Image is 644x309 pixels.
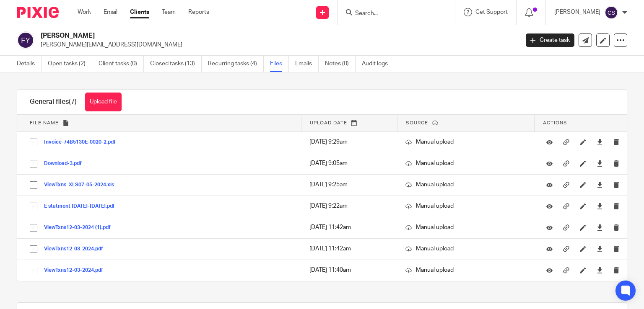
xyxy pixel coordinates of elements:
a: Download [597,138,603,146]
span: Source [406,121,428,125]
a: Audit logs [362,56,394,72]
a: Closed tasks (13) [150,56,202,72]
button: Download-3.pdf [44,161,88,167]
a: Open tasks (2) [48,56,92,72]
a: Clients [130,8,149,16]
a: Email [104,8,117,16]
button: E statment [DATE]-[DATE].pdf [44,203,121,209]
input: Select [26,220,42,236]
p: Manual upload [405,202,526,210]
h2: [PERSON_NAME] [41,31,419,40]
input: Select [26,198,42,214]
p: [DATE] 9:29am [309,138,389,146]
p: [PERSON_NAME][EMAIL_ADDRESS][DOMAIN_NAME] [41,41,513,49]
a: Notes (0) [325,56,356,72]
a: Files [270,56,289,72]
button: Upload file [85,93,122,111]
input: Select [26,134,42,150]
a: Recurring tasks (4) [208,56,264,72]
a: Download [597,223,603,232]
input: Select [26,177,42,193]
a: Work [78,8,91,16]
p: [DATE] 9:25am [309,180,389,189]
p: [DATE] 11:42am [309,223,389,232]
a: Download [597,180,603,189]
input: Select [26,241,42,257]
span: File name [30,121,59,125]
p: Manual upload [405,245,526,253]
button: ViewTxns12-03-2024.pdf [44,246,109,252]
p: [DATE] 11:42am [309,245,389,253]
a: Client tasks (0) [99,56,144,72]
p: [DATE] 9:22am [309,202,389,210]
input: Select [26,156,42,172]
a: Create task [526,33,574,47]
span: Actions [543,121,567,125]
span: Get Support [475,9,508,15]
span: (7) [69,98,77,105]
a: Download [597,202,603,210]
img: svg%3E [17,31,34,49]
input: Select [26,263,42,278]
img: svg%3E [605,6,618,19]
p: [DATE] 11:40am [309,266,389,274]
input: Search [354,10,430,18]
a: Details [17,56,42,72]
p: Manual upload [405,180,526,189]
h1: General files [30,98,77,106]
p: [DATE] 9:05am [309,159,389,167]
a: Team [162,8,176,16]
img: Pixie [17,7,59,18]
a: Reports [188,8,209,16]
button: ViewTxns12-03-2024.pdf [44,268,109,273]
a: Download [597,245,603,253]
p: Manual upload [405,223,526,232]
a: Emails [295,56,319,72]
span: Upload date [310,121,347,125]
p: Manual upload [405,266,526,274]
p: Manual upload [405,159,526,167]
button: ViewTxns_XLS07-05-2024.xls [44,182,120,188]
p: Manual upload [405,138,526,146]
button: Invoice-74B5130E-0020-2.pdf [44,139,122,145]
p: [PERSON_NAME] [554,8,600,16]
button: ViewTxns12-03-2024 (1).pdf [44,225,117,231]
a: Download [597,266,603,274]
a: Download [597,159,603,167]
